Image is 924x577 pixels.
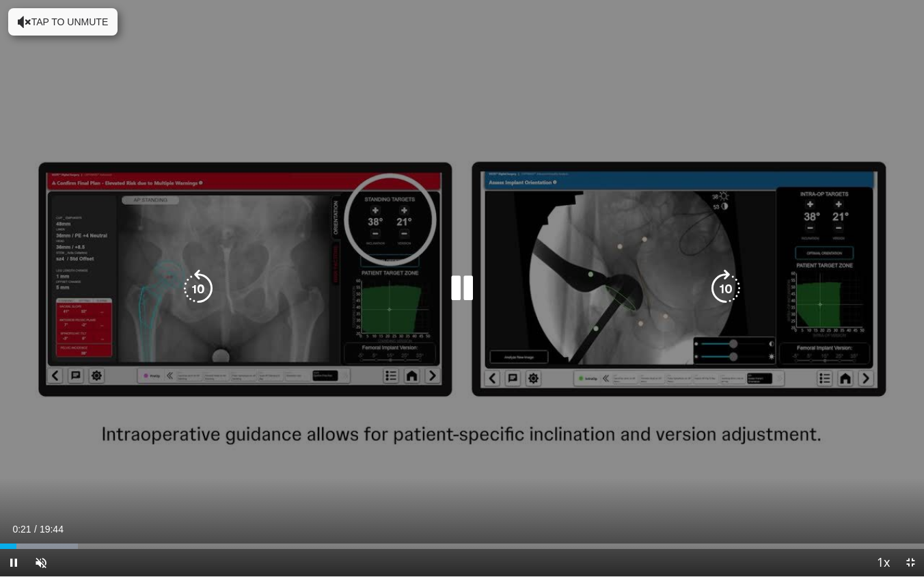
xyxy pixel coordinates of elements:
[869,549,897,576] button: Playback Rate
[34,524,37,535] span: /
[8,8,118,36] button: Tap to unmute
[12,524,31,535] span: 0:21
[40,524,64,535] span: 19:44
[897,549,924,576] button: Exit Fullscreen
[27,549,55,576] button: Unmute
